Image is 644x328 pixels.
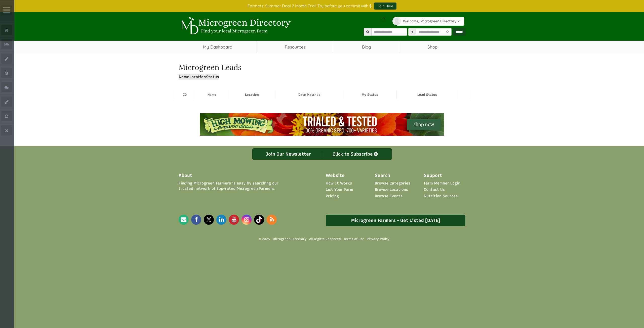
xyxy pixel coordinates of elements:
[179,181,294,192] span: Finding Microgreen Farmers is easy by searching our trusted network of top-rated Microgreen Farmers.
[200,113,444,136] img: High
[343,237,364,241] a: Terms of Use
[367,237,389,241] a: Privacy Policy
[275,90,343,99] th: Date Matched
[374,3,396,10] a: Join Here
[445,30,450,34] i: Use Current Location
[3,6,10,14] i: Wide Admin Panel
[375,181,410,186] a: Browse Categories
[424,181,460,186] a: Farm Member Login
[175,3,469,10] div: Farmers: Summer Deal 2 Month Trial! Try before you commit with $
[179,63,465,72] h2: Microgreen Leads
[424,194,458,199] a: Nutrition Sources
[375,187,408,192] a: Browse Locations
[259,237,270,241] span: © 2025
[334,41,399,53] a: Blog
[326,215,465,226] a: Microgreen Farmers - Get Listed [DATE]
[375,194,403,199] a: Browse Events
[322,151,389,157] div: Click to Subscribe
[179,41,257,53] a: My Dashboard
[326,172,345,179] span: Website
[375,172,390,179] span: Search
[252,148,392,160] a: Join Our Newsletter Click to Subscribe
[179,74,189,80] th: Name
[189,74,206,80] th: Location
[326,187,353,192] a: List Your Farm
[392,17,401,25] img: profile profile holder
[206,74,219,80] th: Status
[204,215,214,225] img: Microgreen Directory X
[396,17,464,26] a: Welcome, Microgreen Directory
[179,172,192,179] span: About
[424,172,442,179] span: Support
[326,194,339,199] a: Pricing
[326,181,352,186] a: How It Works
[255,151,322,157] div: Join Our Newsletter
[229,90,275,99] th: Location
[272,237,307,241] a: Microgreen Directory
[257,41,334,53] a: Resources
[424,187,445,192] a: Contact Us
[179,17,292,35] img: Microgreen Directory
[309,237,341,241] span: All Rights Reserved
[195,90,229,99] th: Name
[175,90,195,99] th: ID
[399,41,465,53] a: Shop
[343,90,396,99] th: My Status
[254,215,264,225] img: Microgreen Directory Tiktok
[396,90,458,99] th: Lead Status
